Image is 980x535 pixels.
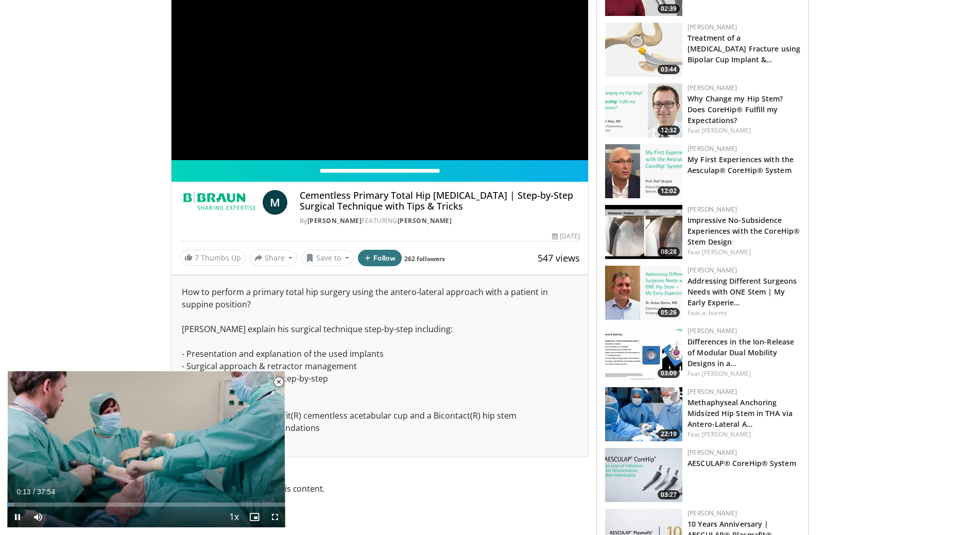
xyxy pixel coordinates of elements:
[301,250,354,266] button: Save to
[244,507,265,527] button: Enable picture-in-picture mode
[307,216,362,225] a: [PERSON_NAME]
[250,250,298,266] button: Share
[687,33,800,64] a: Treatment of a [MEDICAL_DATA] Fracture using Bipolar Cup Implant &…
[398,216,452,225] a: [PERSON_NAME]
[605,266,682,320] img: 7b41c829-2d1c-4065-9c2d-b67e4aa25654.jpg.150x105_q85_crop-smart_upscale.jpg
[687,387,737,396] a: [PERSON_NAME]
[687,83,737,92] a: [PERSON_NAME]
[605,144,682,198] a: 12:02
[658,65,680,74] span: 03:44
[552,232,580,241] div: [DATE]
[605,205,682,259] a: 08:28
[180,250,246,266] a: 7 Thumbs Up
[658,126,680,135] span: 12:32
[687,430,800,439] div: Feat.
[300,216,580,226] div: By FEATURING
[702,126,751,135] a: [PERSON_NAME]
[687,458,796,468] a: AESCULAP® CoreHip® System
[605,205,682,259] img: d2f97bc0-25d0-43ab-8f0a-b4da829c9faf.150x105_q85_crop-smart_upscale.jpg
[195,253,199,263] span: 7
[404,254,445,263] a: 262 followers
[687,154,794,175] a: My First Experiences with the Aesculap® CoreHip® System
[605,387,682,441] a: 22:19
[687,398,793,429] a: Methaphyseal Anchoring Midsized Hip Stem in THA via Antero-Lateral A…
[687,276,797,307] a: Addressing Different Surgeons Needs with ONE Stem | My Early Experie…
[605,266,682,320] a: 05:26
[687,266,737,274] a: [PERSON_NAME]
[605,144,682,198] img: d73e04c3-288b-4a17-9b46-60ae1f641967.jpg.150x105_q85_crop-smart_upscale.jpg
[687,337,794,368] a: Differences in the Ion-Release of Modular Dual Mobility Designs in a…
[687,23,737,31] a: [PERSON_NAME]
[605,326,682,381] img: 7317ee1e-1772-4d4a-83f6-4d8a86147b8d.150x105_q85_crop-smart_upscale.jpg
[687,248,800,257] div: Feat.
[171,482,589,495] span: Comments are disabled for this content.
[702,430,751,439] a: [PERSON_NAME]
[687,144,737,153] a: [PERSON_NAME]
[28,507,48,527] button: Mute
[538,252,580,264] span: 547 views
[605,83,682,137] img: 91b111a7-5173-4914-9915-8ee52757365d.jpg.150x105_q85_crop-smart_upscale.jpg
[687,308,800,318] div: Feat.
[37,488,55,496] span: 37:54
[7,371,285,528] video-js: Video Player
[223,507,244,527] button: Playback Rate
[7,507,28,527] button: Pause
[658,369,680,378] span: 03:09
[171,275,589,457] div: How to perform a primary total hip surgery using the antero-lateral approach with a patient in su...
[33,488,35,496] span: /
[300,190,580,212] h4: Cementless Primary Total Hip [MEDICAL_DATA] | Step-by-Step Surgical Technique with Tips & Tricks
[605,448,682,502] img: a3c568a4-c143-4214-bbc9-58475eedb97e.150x105_q85_crop-smart_upscale.jpg
[687,509,737,517] a: [PERSON_NAME]
[702,248,751,256] a: [PERSON_NAME]
[687,326,737,335] a: [PERSON_NAME]
[605,326,682,381] a: 03:09
[687,94,783,125] a: Why Change my Hip Stem? Does CoreHip® Fulfill my Expectations?
[605,23,682,77] img: dd541074-bb98-4b7d-853b-83c717806bb5.jpg.150x105_q85_crop-smart_upscale.jpg
[687,215,800,247] a: Impressive No-Subsidence Experiences with the CoreHip® Stem Design
[268,371,289,393] button: Close
[658,4,680,13] span: 02:39
[7,503,285,507] div: Progress Bar
[658,490,680,499] span: 03:27
[605,448,682,502] a: 03:27
[687,205,737,214] a: [PERSON_NAME]
[658,429,680,439] span: 22:19
[180,190,259,215] img: B. Braun
[658,247,680,256] span: 08:28
[263,190,287,215] a: M
[702,369,751,378] a: [PERSON_NAME]
[687,448,737,457] a: [PERSON_NAME]
[265,507,285,527] button: Fullscreen
[605,387,682,441] img: cfd07545-3ee1-49d6-bc0a-30df3feccb16.150x105_q85_crop-smart_upscale.jpg
[605,23,682,77] a: 03:44
[605,83,682,137] a: 12:32
[658,308,680,317] span: 05:26
[687,369,800,378] div: Feat.
[16,488,30,496] span: 0:13
[702,308,728,317] a: a. borms
[358,250,402,266] button: Follow
[687,126,800,135] div: Feat.
[658,186,680,196] span: 12:02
